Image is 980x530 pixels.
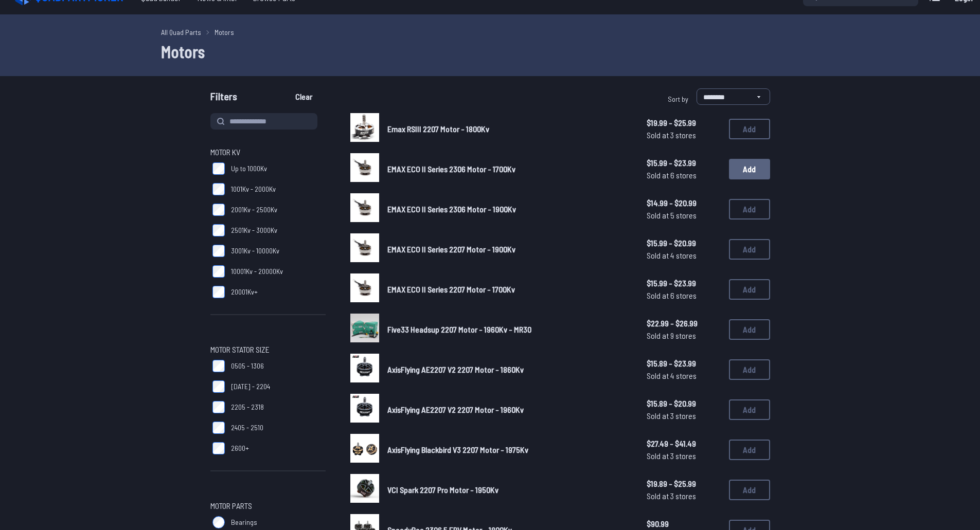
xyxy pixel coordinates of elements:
[647,289,721,302] span: Sold at 6 stores
[387,363,630,376] a: AxisFlying AE2207 V2 2207 Motor - 1860Kv
[387,244,515,254] span: EMAX ECO II Series 2207 Motor - 1900Kv
[387,485,498,495] span: VCI Spark 2207 Pro Motor - 1950Kv
[387,323,630,336] a: Five33 Headsup 2207 Motor - 1960Kv - MR30
[161,27,201,38] a: All Quad Parts
[350,394,379,423] img: image
[350,233,379,262] img: image
[231,246,279,256] span: 3001Kv - 10000Kv
[387,405,524,414] span: AxisFlying AE2207 V2 2207 Motor - 1960Kv
[350,474,379,503] img: image
[647,370,721,382] span: Sold at 4 stores
[212,224,225,236] input: 2501Kv - 3000Kv
[647,237,721,249] span: $15.99 - $20.99
[350,394,379,426] a: image
[647,450,721,462] span: Sold at 3 stores
[231,205,277,215] span: 2001Kv - 2500Kv
[350,153,379,182] img: image
[387,123,630,135] a: Emax RSIII 2207 Motor - 1800Kv
[212,360,225,372] input: 0505 - 1306
[647,197,721,209] span: $14.99 - $20.99
[647,330,721,342] span: Sold at 9 stores
[350,113,379,145] a: image
[647,317,721,330] span: $22.99 - $26.99
[387,283,630,296] a: EMAX ECO II Series 2207 Motor - 1700Kv
[210,146,240,158] span: Motor KV
[387,164,515,174] span: EMAX ECO II Series 2306 Motor - 1700Kv
[350,113,379,142] img: image
[210,500,252,512] span: Motor Parts
[231,423,263,433] span: 2405 - 2510
[350,153,379,185] a: image
[231,381,270,392] span: [DATE] - 2204
[350,354,379,386] a: image
[231,266,283,277] span: 10001Kv - 20000Kv
[231,517,257,527] span: Bearings
[350,434,379,463] img: image
[350,273,379,302] img: image
[212,380,225,393] input: [DATE] - 2204
[387,324,531,334] span: Five33 Headsup 2207 Motor - 1960Kv - MR30
[212,516,225,528] input: Bearings
[350,434,379,466] a: image
[212,183,225,195] input: 1001Kv - 2000Kv
[647,209,721,222] span: Sold at 5 stores
[161,39,819,64] h1: Motors
[647,357,721,370] span: $15.89 - $23.99
[647,277,721,289] span: $15.99 - $23.99
[647,157,721,169] span: $15.99 - $23.99
[387,163,630,175] a: EMAX ECO II Series 2306 Motor - 1700Kv
[647,410,721,422] span: Sold at 3 stores
[287,88,321,105] button: Clear
[387,284,515,294] span: EMAX ECO II Series 2207 Motor - 1700Kv
[729,440,770,460] button: Add
[647,169,721,181] span: Sold at 6 stores
[729,359,770,380] button: Add
[668,95,688,103] span: Sort by
[647,437,721,450] span: $27.49 - $41.49
[212,265,225,278] input: 10001Kv - 20000Kv
[350,314,379,345] a: image
[212,204,225,216] input: 2001Kv - 2500Kv
[215,27,234,38] a: Motors
[350,314,379,342] img: image
[387,364,524,374] span: AxisFlying AE2207 V2 2207 Motor - 1860Kv
[212,245,225,257] input: 3001Kv - 10000Kv
[231,361,264,371] span: 0505 - 1306
[212,422,225,434] input: 2405 - 2510
[387,203,630,215] a: EMAX ECO II Series 2306 Motor - 1900Kv
[387,243,630,255] a: EMAX ECO II Series 2207 Motor - 1900Kv
[350,193,379,225] a: image
[210,343,270,356] span: Motor Stator Size
[231,225,277,235] span: 2501Kv - 3000Kv
[647,249,721,262] span: Sold at 4 stores
[350,193,379,222] img: image
[729,480,770,500] button: Add
[231,443,249,453] span: 2600+
[387,445,528,454] span: AxisFlying Blackbird V3 2207 Motor - 1975Kv
[212,162,225,175] input: Up to 1000Kv
[647,518,721,530] span: $90.99
[350,354,379,382] img: image
[350,233,379,265] a: image
[231,184,276,194] span: 1001Kv - 2000Kv
[729,239,770,260] button: Add
[212,401,225,413] input: 2205 - 2318
[647,478,721,490] span: $19.89 - $25.99
[729,199,770,220] button: Add
[387,484,630,496] a: VCI Spark 2207 Pro Motor - 1950Kv
[212,442,225,454] input: 2600+
[387,444,630,456] a: AxisFlying Blackbird V3 2207 Motor - 1975Kv
[729,119,770,139] button: Add
[729,399,770,420] button: Add
[387,404,630,416] a: AxisFlying AE2207 V2 2207 Motor - 1960Kv
[729,279,770,300] button: Add
[350,474,379,506] a: image
[231,402,264,412] span: 2205 - 2318
[647,490,721,502] span: Sold at 3 stores
[231,287,258,297] span: 20001Kv+
[387,204,516,214] span: EMAX ECO II Series 2306 Motor - 1900Kv
[647,397,721,410] span: $15.89 - $20.99
[210,88,237,109] span: Filters
[212,286,225,298] input: 20001Kv+
[697,88,770,105] select: Sort by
